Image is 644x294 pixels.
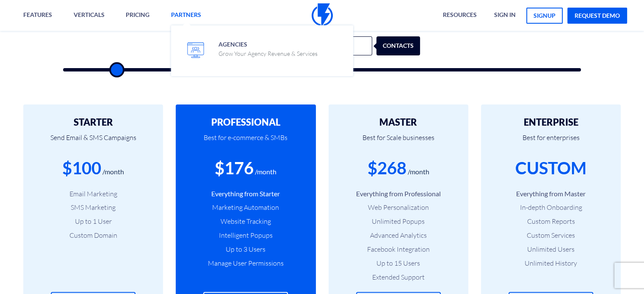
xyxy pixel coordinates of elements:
[494,258,608,268] li: Unlimited History
[188,231,303,240] li: Intelligent Popups
[36,189,150,199] li: Email Marketing
[341,258,456,268] li: Up to 15 Users
[188,117,303,127] h2: PROFESSIONAL
[62,156,101,180] div: $100
[188,245,303,254] li: Up to 3 Users
[341,117,456,127] h2: MASTER
[494,203,608,212] li: In-depth Onboarding
[188,217,303,226] li: Website Tracking
[567,8,627,24] a: request demo
[381,36,424,55] div: contacts
[368,156,406,180] div: $268
[515,156,586,180] div: CUSTOM
[341,231,456,240] li: Advanced Analytics
[188,189,303,199] li: Everything from Starter
[215,156,254,180] div: $176
[36,117,150,127] h2: STARTER
[36,203,150,212] li: SMS Marketing
[408,167,429,177] div: /month
[341,203,456,212] li: Web Personalization
[494,117,608,127] h2: ENTERPRISE
[494,217,608,226] li: Custom Reports
[494,189,608,199] li: Everything from Master
[341,217,456,226] li: Unlimited Popups
[188,203,303,212] li: Marketing Automation
[494,127,608,156] p: Best for enterprises
[494,245,608,254] li: Unlimited Users
[341,245,456,254] li: Facebook Integration
[341,272,456,282] li: Extended Support
[494,231,608,240] li: Custom Services
[526,8,563,24] a: signup
[36,127,150,156] p: Send Email & SMS Campaigns
[177,32,347,70] a: AgenciesGrow Your Agency Revenue & Services
[218,49,318,58] p: Grow Your Agency Revenue & Services
[188,258,303,268] li: Manage User Permissions
[188,127,303,156] p: Best for e-commerce & SMBs
[341,189,456,199] li: Everything from Professional
[218,38,318,58] span: Agencies
[36,217,150,226] li: Up to 1 User
[36,231,150,240] li: Custom Domain
[102,167,124,177] div: /month
[255,167,276,177] div: /month
[341,127,456,156] p: Best for Scale businesses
